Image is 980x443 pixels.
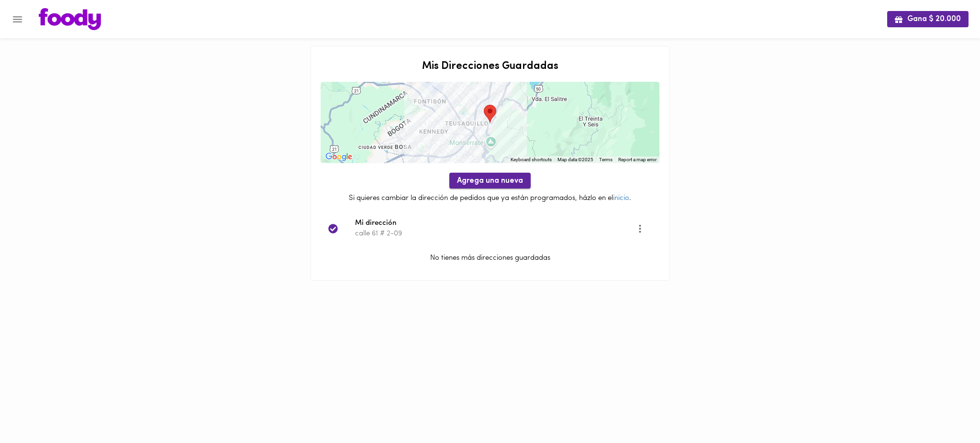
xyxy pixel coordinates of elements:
[321,253,659,263] p: No tienes más direcciones guardadas
[924,388,970,433] iframe: Messagebird Livechat Widget
[484,105,496,122] div: Tu dirección
[449,173,531,188] button: Agrega una nueva
[321,61,659,72] h2: Mis Direcciones Guardadas
[618,157,657,162] a: Report a map error
[887,11,969,27] button: Gana $ 20.000
[323,151,355,163] img: Google
[599,157,612,162] a: Terms
[355,229,636,239] p: calle 61 # 2-09
[355,218,636,229] span: Mi dirección
[628,217,652,240] button: Opciones
[39,8,101,30] img: logo.png
[457,177,523,186] span: Agrega una nueva
[323,151,355,163] a: Open this area in Google Maps (opens a new window)
[6,8,29,31] button: Menu
[895,15,961,24] span: Gana $ 20.000
[557,157,593,162] span: Map data ©2025
[613,195,629,202] a: inicio
[321,193,659,203] p: Si quieres cambiar la dirección de pedidos que ya están programados, házlo en el .
[511,156,552,163] button: Keyboard shortcuts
